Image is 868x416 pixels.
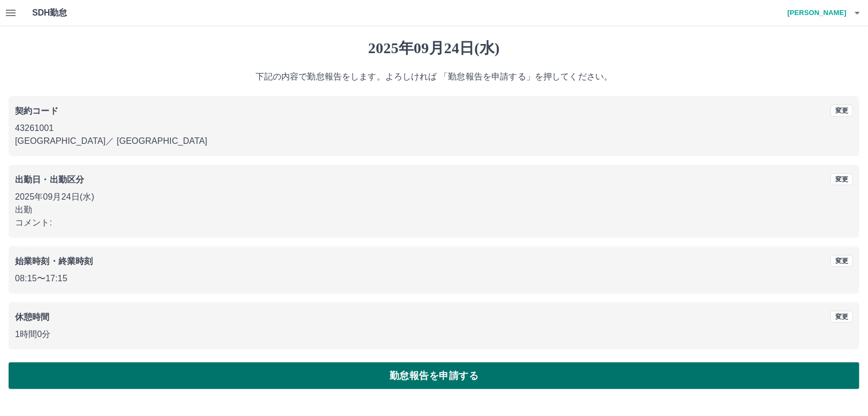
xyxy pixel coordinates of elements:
[15,257,93,266] b: 始業時刻・終業時刻
[15,312,50,322] b: 休憩時間
[15,272,853,285] p: 08:15 〜 17:15
[9,70,859,83] p: 下記の内容で勤怠報告をします。よろしければ 「勤怠報告を申請する」を押してください。
[15,106,58,115] b: 契約コード
[15,122,853,135] p: 43261001
[830,105,853,116] button: 変更
[15,203,853,216] p: 出勤
[15,191,853,203] p: 2025年09月24日(水)
[9,362,859,389] button: 勤怠報告を申請する
[9,39,859,57] h1: 2025年09月24日(水)
[830,173,853,185] button: 変更
[830,311,853,323] button: 変更
[15,135,853,148] p: [GEOGRAPHIC_DATA] ／ [GEOGRAPHIC_DATA]
[830,255,853,267] button: 変更
[15,216,853,229] p: コメント:
[15,328,853,341] p: 1時間0分
[15,175,84,184] b: 出勤日・出勤区分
